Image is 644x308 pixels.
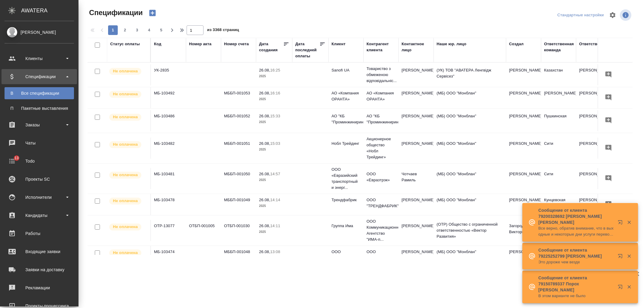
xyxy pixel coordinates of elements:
[221,110,256,131] td: МББП-001052
[506,138,541,159] td: [PERSON_NAME]
[367,136,396,160] p: Акционерное общество «Нобл Трейдинг»
[270,141,280,146] p: 15:03
[113,141,138,148] p: Не оплачена
[332,67,360,73] p: Sanofi UA
[221,138,256,159] td: МББП-001051
[367,249,396,261] p: ООО «МВМЕД»
[145,8,160,18] button: Создать
[259,41,283,53] div: Дата создания
[399,138,434,159] td: [PERSON_NAME]
[399,194,434,215] td: [PERSON_NAME]
[620,9,633,21] span: Посмотреть информацию
[332,90,360,102] p: АО «Компания ОРАНТА»
[2,244,77,259] a: Входящие заявки
[120,25,130,35] button: 2
[576,194,611,215] td: [PERSON_NAME]
[506,64,541,85] td: [PERSON_NAME]
[5,193,74,202] div: Исполнители
[399,64,434,85] td: [PERSON_NAME]
[270,198,280,202] p: 14:14
[506,194,541,215] td: [PERSON_NAME]
[614,281,629,295] button: Открыть в новой вкладке
[221,246,256,267] td: МББП-001048
[614,216,629,231] button: Открыть в новой вкладке
[332,249,360,261] p: ООО «МВМЕД»
[2,154,77,169] a: 13Todo
[506,110,541,131] td: [PERSON_NAME]
[270,249,280,254] p: 13:08
[5,138,74,148] div: Чаты
[144,27,154,33] span: 4
[576,110,611,131] td: [PERSON_NAME]
[259,198,270,202] p: 26.08,
[538,225,614,237] p: Все верно, обратив внимание, что в выходные и некоторые дни услуги переводчика не понадобятся
[579,41,610,47] div: Ответственный
[8,90,71,96] div: Все спецификации
[5,120,74,129] div: Заказы
[5,247,74,256] div: Входящие заявки
[434,218,506,243] td: (OTP) Общество с ограниченной ответственностью «Вектор Развития»
[2,172,77,187] a: Проекты SC
[113,250,138,256] p: Не оплачена
[576,87,611,108] td: [PERSON_NAME]
[221,87,256,108] td: МББП-001053
[434,246,506,267] td: (МБ) ООО "Монблан"
[576,64,611,85] td: [PERSON_NAME]
[332,41,345,47] div: Клиент
[88,8,143,17] span: Спецификации
[224,41,249,47] div: Номер счета
[113,91,138,97] p: Не оплачена
[434,168,506,189] td: (МБ) ООО "Монблан"
[5,54,74,63] div: Клиенты
[5,87,74,99] a: ВВсе спецификации
[332,223,360,229] p: Группа Има
[506,87,541,108] td: [PERSON_NAME]
[541,64,576,85] td: Казахстан
[367,113,396,125] p: АО "КБ "Проминжиниринг"
[5,157,74,166] div: Todo
[2,280,77,295] a: Рекламации
[434,138,506,159] td: (МБ) ООО "Монблан"
[5,283,74,292] div: Рекламации
[270,114,280,118] p: 15:33
[151,138,186,159] td: МБ-103482
[151,168,186,189] td: МБ-103481
[259,172,270,176] p: 26.08,
[538,207,614,225] p: Сообщение от клиента 79200328692 [PERSON_NAME] [PERSON_NAME]
[113,68,138,74] p: Не оплачена
[189,41,211,47] div: Номер акта
[151,64,186,85] td: УК-2835
[270,68,280,72] p: 16:25
[623,284,635,290] button: Закрыть
[623,220,635,225] button: Закрыть
[605,8,620,22] span: Настроить таблицу
[576,138,611,159] td: [PERSON_NAME]
[509,41,524,47] div: Создал
[156,25,166,35] button: 5
[5,102,74,114] a: ППакетные выставления
[259,147,289,153] p: 2025
[151,220,186,241] td: OTP-13077
[259,224,270,228] p: 26.08,
[221,194,256,215] td: МББП-001049
[11,155,22,161] span: 13
[259,96,289,102] p: 2025
[5,211,74,220] div: Кандидаты
[259,91,270,95] p: 26.08,
[156,27,166,33] span: 5
[113,172,138,178] p: Не оплачена
[151,246,186,267] td: МБ-103474
[120,27,130,33] span: 2
[21,5,78,17] div: AWATERA
[506,220,541,241] td: Загородних Виктория
[270,224,280,228] p: 14:11
[399,87,434,108] td: [PERSON_NAME]
[367,66,396,84] p: Товариство з обмеженою відповідальніс...
[538,259,614,265] p: Это дороже чем везде
[113,224,138,230] p: Не оплачена
[402,41,431,53] div: Контактное лицо
[434,110,506,131] td: (МБ) ООО "Монблан"
[506,246,541,267] td: [PERSON_NAME]
[259,119,289,125] p: 2025
[538,293,614,299] p: В этом варианте не было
